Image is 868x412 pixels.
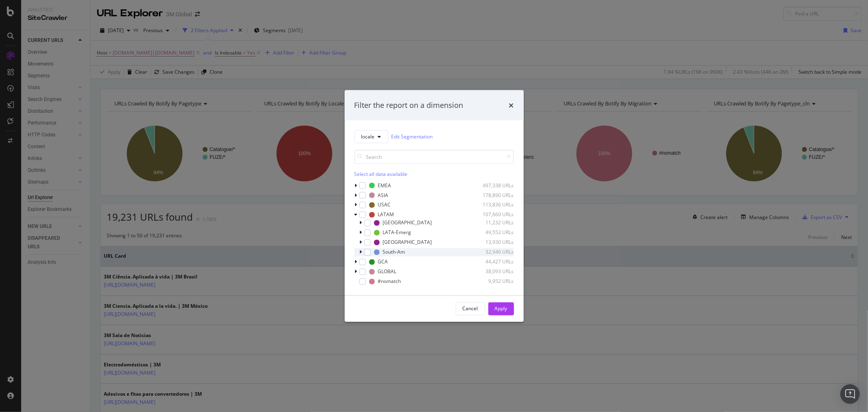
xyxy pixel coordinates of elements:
[354,149,514,164] input: Search
[378,211,394,218] div: LATAM
[383,219,432,226] div: [GEOGRAPHIC_DATA]
[456,302,485,315] button: Cancel
[509,100,514,111] div: times
[354,170,514,177] div: Select all data available
[474,202,514,208] div: 113,836 URLs
[378,182,391,189] div: EMEA
[474,259,514,265] div: 44,427 URLs
[391,132,433,141] a: Edit Segmentation
[354,100,464,111] div: Filter the report on a dimension
[354,130,388,143] button: locale
[345,90,524,322] div: modal
[474,249,514,256] div: 32,946 URLs
[474,229,514,236] div: 49,552 URLs
[474,211,514,218] div: 107,660 URLs
[383,229,411,236] div: LATA-Emerg
[383,239,432,246] div: [GEOGRAPHIC_DATA]
[495,305,507,312] div: Apply
[840,384,860,404] div: Open Intercom Messenger
[488,302,514,315] button: Apply
[463,305,478,312] div: Cancel
[474,219,514,226] div: 11,232 URLs
[474,239,514,246] div: 13,930 URLs
[474,192,514,199] div: 178,890 URLs
[474,278,514,285] div: 9,952 URLs
[474,268,514,275] div: 38,093 URLs
[383,249,405,256] div: South-Am
[361,133,375,140] span: locale
[378,202,391,208] div: USAC
[378,278,401,285] div: #nomatch
[378,192,389,199] div: ASIA
[474,182,514,189] div: 497,338 URLs
[378,268,397,275] div: GLOBAL
[378,259,388,265] div: GCA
